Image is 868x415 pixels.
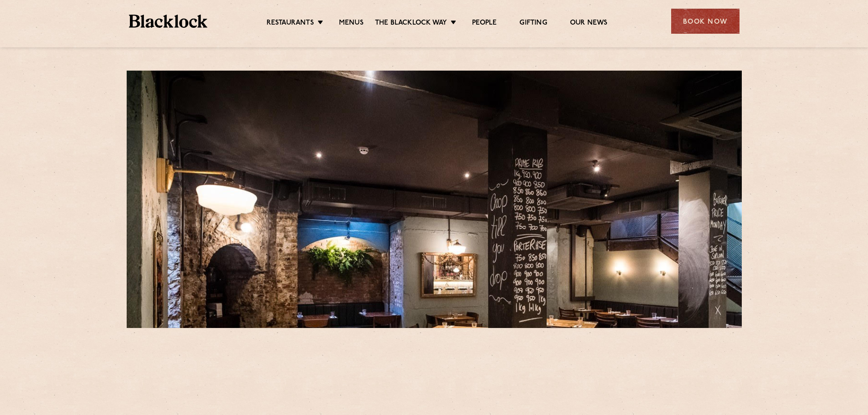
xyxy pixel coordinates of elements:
a: Menus [339,19,364,29]
a: The Blacklock Way [375,19,447,29]
a: Restaurants [267,19,314,29]
a: Gifting [519,19,547,29]
a: Our News [570,19,608,29]
div: Book Now [671,9,740,34]
img: BL_Textured_Logo-footer-cropped.svg [129,15,208,28]
a: People [472,19,497,29]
